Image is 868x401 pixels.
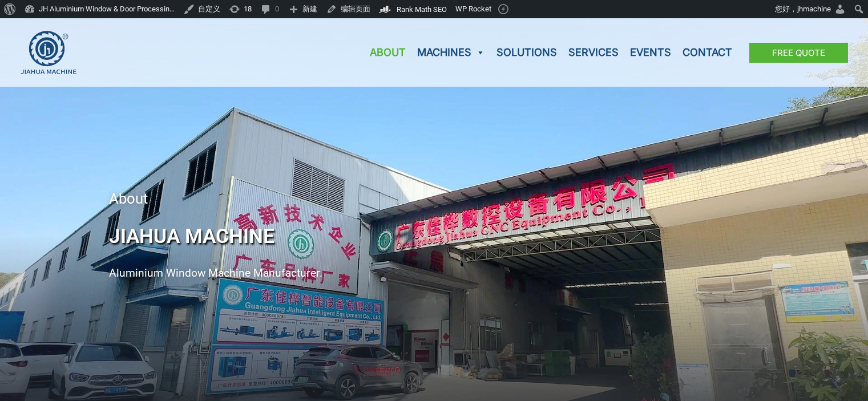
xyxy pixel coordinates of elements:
[677,18,738,87] a: Contact
[109,266,760,281] h2: aluminium window machine manufacturer.
[563,18,624,87] a: Services
[624,18,677,87] a: Events
[411,18,491,87] a: Machines
[20,30,77,75] img: JH Aluminium Window & Door Processing Machines
[364,18,411,87] a: About
[749,43,848,63] a: Free Quote
[797,5,831,13] span: jhmachine
[109,192,760,206] div: About
[109,218,760,255] h1: Jiahua Machine
[491,18,563,87] a: Solutions
[397,5,447,14] span: Rank Math SEO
